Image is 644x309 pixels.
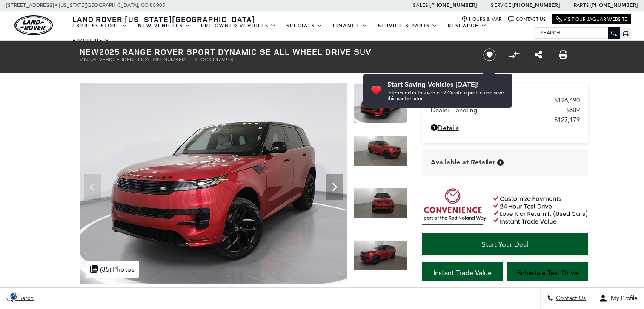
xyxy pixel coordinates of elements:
[480,48,499,62] button: Save vehicle
[554,96,580,104] span: $126,490
[491,2,511,8] span: Service
[535,50,542,60] a: Share this New 2025 Range Rover Sport Dynamic SE All Wheel Drive SUV
[422,262,503,284] a: Instant Trade Value
[556,16,627,23] a: Visit Our Jaguar Website
[431,158,495,167] span: Available at Retailer
[14,15,53,35] img: Land Rover
[534,28,619,38] input: Search
[592,288,644,309] button: Open user profile menu
[67,14,260,24] a: Land Rover [US_STATE][GEOGRAPHIC_DATA]
[433,269,492,277] span: Instant Trade Value
[508,48,521,61] button: Compare vehicle
[431,96,580,104] a: MSRP $126,490
[80,83,347,284] img: New 2025 Firenze Red LAND ROVER Dynamic SE image 1
[195,57,213,62] span: Stock:
[354,240,407,271] img: New 2025 Firenze Red LAND ROVER Dynamic SE image 4
[590,2,638,9] a: [PHONE_NUMBER]
[554,295,586,302] span: Contact Us
[443,18,492,33] a: Research
[196,18,281,33] a: Pre-Owned Vehicles
[328,18,373,33] a: Finance
[431,106,566,114] span: Dealer Handling
[431,124,580,132] a: Details
[566,106,580,114] span: $689
[80,47,469,57] h1: 2025 Range Rover Sport Dynamic SE All Wheel Drive SUV
[213,57,233,62] span: L476948
[354,83,407,124] img: New 2025 Firenze Red LAND ROVER Dynamic SE image 1
[482,240,528,248] span: Start Your Deal
[431,116,580,124] a: $127,179
[4,292,24,300] section: Click to Open Cookie Consent Modal
[507,262,588,284] a: Schedule Test Drive
[80,57,89,62] span: VIN:
[431,106,580,114] a: Dealer Handling $689
[497,159,504,166] div: Vehicle is in stock and ready for immediate delivery. Due to demand, availability is subject to c...
[373,18,443,33] a: Service & Parts
[559,50,567,60] a: Print this New 2025 Range Rover Sport Dynamic SE All Wheel Drive SUV
[72,14,255,24] span: Land Rover [US_STATE][GEOGRAPHIC_DATA]
[4,292,24,300] img: Opt-Out Icon
[574,2,589,8] span: Parts
[67,18,534,48] nav: Main Navigation
[508,16,546,23] a: Contact Us
[607,295,638,302] span: My Profile
[354,136,407,166] img: New 2025 Firenze Red LAND ROVER Dynamic SE image 2
[354,188,407,218] img: New 2025 Firenze Red LAND ROVER Dynamic SE image 3
[89,57,186,62] span: [US_VEHICLE_IDENTIFICATION_NUMBER]
[422,233,588,255] a: Start Your Deal
[14,15,53,35] a: land-rover
[431,96,554,104] span: MSRP
[517,269,578,277] span: Schedule Test Drive
[67,18,133,33] a: EXPRESS STORE
[461,16,502,23] a: Hours & Map
[133,18,196,33] a: New Vehicles
[67,33,115,48] a: About Us
[6,2,165,8] a: [STREET_ADDRESS] • [US_STATE][GEOGRAPHIC_DATA], CO 80905
[86,261,139,278] div: (35) Photos
[413,2,428,8] span: Sales
[554,116,580,124] span: $127,179
[281,18,328,33] a: Specials
[512,2,560,9] a: [PHONE_NUMBER]
[326,174,343,200] div: Next
[80,46,99,57] strong: New
[429,2,477,9] a: [PHONE_NUMBER]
